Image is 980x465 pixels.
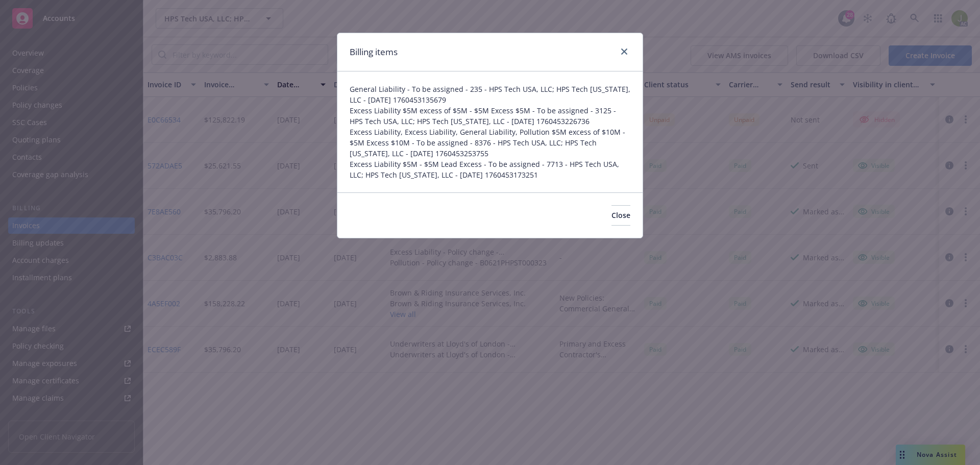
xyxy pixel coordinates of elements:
[618,45,630,58] a: close
[350,84,630,105] span: General Liability - To be assigned - 235 - HPS Tech USA, LLC; HPS Tech [US_STATE], LLC - [DATE] 1...
[350,159,630,180] span: Excess Liability $5M - $5M Lead Excess - To be assigned - 7713 - HPS Tech USA, LLC; HPS Tech [US_...
[611,205,630,226] button: Close
[611,210,630,220] span: Close
[350,127,630,159] span: Excess Liability, Excess Liability, General Liability, Pollution $5M excess of $10M - $5M Excess ...
[350,45,398,59] h1: Billing items
[350,105,630,127] span: Excess Liability $5M excess of $5M - $5M Excess $5M - To be assigned - 3125 - HPS Tech USA, LLC; ...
